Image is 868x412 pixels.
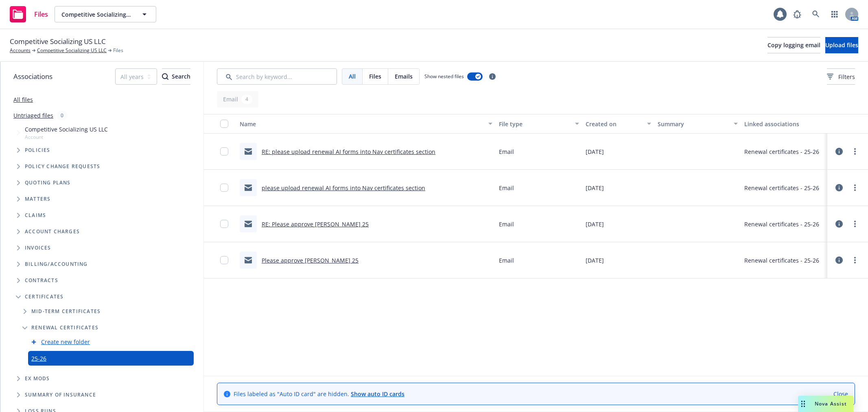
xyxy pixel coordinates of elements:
a: Please approve [PERSON_NAME] 25 [262,256,359,264]
span: Competitive Socializing US LLC [25,125,108,134]
span: Show nested files [424,73,464,80]
div: Renewal certificates - 25-26 [744,220,819,228]
a: Files [7,3,51,26]
div: Drag to move [798,396,808,412]
div: File type [499,120,570,128]
span: Files [34,11,48,18]
span: Filters [838,72,855,81]
button: File type [496,114,582,134]
button: Created on [582,114,654,134]
div: Created on [586,120,642,128]
a: please upload renewal AI forms into Nav certificates section [262,184,425,192]
span: Certificates [25,294,63,299]
span: Claims [25,213,46,218]
span: [DATE] [586,220,604,228]
span: Policies [25,148,50,153]
button: Name [236,114,496,134]
span: Mid-term certificates [31,309,101,314]
a: RE: please upload renewal AI forms into Nav certificates section [262,148,435,156]
span: Competitive Socializing US LLC [61,10,132,19]
div: Tree Example [0,123,203,256]
span: Nova Assist [815,400,847,407]
span: Invoices [25,245,51,250]
a: Switch app [826,6,843,22]
a: Create new folder [41,337,90,346]
span: [DATE] [586,184,604,192]
button: Copy logging email [767,37,820,53]
span: Filters [827,72,855,81]
div: Search [162,69,190,84]
span: Emails [395,72,413,81]
a: All files [13,96,33,103]
span: [DATE] [586,256,604,265]
div: Name [240,120,483,128]
span: Email [499,256,514,265]
input: Select all [220,120,228,128]
a: Close [833,390,848,398]
input: Toggle Row Selected [220,147,228,156]
span: Associations [13,71,52,82]
span: Matters [25,197,50,202]
span: Account [25,134,108,140]
span: Email [499,220,514,228]
span: Email [499,184,514,192]
div: Linked associations [744,120,824,128]
a: 25-26 [31,354,46,363]
a: more [850,183,860,193]
span: Contracts [25,278,58,283]
div: Renewal certificates - 25-26 [744,256,819,265]
span: Files [113,47,123,54]
a: Report a Bug [789,6,805,22]
span: Competitive Socializing US LLC [10,36,106,47]
span: Ex Mods [25,376,50,381]
span: Summary of insurance [25,392,96,397]
span: Renewal certificates [31,325,98,330]
a: Show auto ID cards [351,390,404,398]
input: Search by keyword... [217,68,337,85]
a: more [850,147,860,156]
span: Email [499,147,514,156]
input: Toggle Row Selected [220,184,228,192]
span: Files [369,72,381,81]
a: more [850,255,860,265]
input: Toggle Row Selected [220,256,228,264]
div: Renewal certificates - 25-26 [744,147,819,156]
a: Accounts [10,47,31,54]
div: Renewal certificates - 25-26 [744,184,819,192]
span: Files labeled as "Auto ID card" are hidden. [234,390,404,398]
span: Billing/Accounting [25,262,88,267]
a: RE: Please approve [PERSON_NAME] 25 [262,220,369,228]
span: Quoting plans [25,180,71,185]
svg: Search [162,73,168,80]
span: All [349,72,356,81]
div: Summary [658,120,728,128]
button: Competitive Socializing US LLC [55,6,156,22]
a: Competitive Socializing US LLC [37,47,107,54]
span: Upload files [825,41,858,49]
input: Toggle Row Selected [220,220,228,228]
button: SearchSearch [162,68,190,85]
span: Policy change requests [25,164,100,169]
button: Filters [827,68,855,85]
a: Search [808,6,824,22]
a: more [850,219,860,229]
a: Untriaged files [13,111,53,120]
button: Linked associations [741,114,827,134]
div: 0 [57,111,68,120]
span: [DATE] [586,147,604,156]
button: Summary [654,114,741,134]
span: Copy logging email [767,41,820,49]
button: Upload files [825,37,858,53]
span: Account charges [25,229,80,234]
button: Nova Assist [798,396,853,412]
